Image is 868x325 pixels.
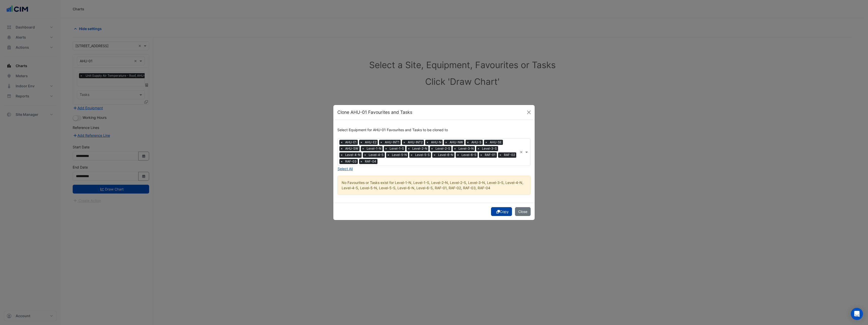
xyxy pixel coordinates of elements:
[432,152,437,157] span: ×
[361,146,365,151] span: ×
[457,146,475,151] span: Level-3-N
[470,140,483,145] span: AHU-S
[388,146,405,151] span: Level-1-S
[409,152,414,157] span: ×
[337,166,353,172] button: Select All
[363,152,367,157] span: ×
[489,140,503,145] span: AHU-SE
[430,140,443,145] span: AHU-N
[414,152,431,157] span: Level-5-S
[344,146,360,151] span: AHU-SW
[364,159,377,164] span: RAF-04
[359,159,364,164] span: ×
[344,159,358,164] span: RAF-03
[448,140,464,145] span: AHU-NW
[479,152,483,157] span: ×
[484,140,489,145] span: ×
[515,207,531,216] button: Close
[466,140,470,145] span: ×
[434,146,451,151] span: Level-2-S
[402,140,406,145] span: ×
[384,140,401,145] span: AHU-INT1
[491,207,512,216] button: Copy
[365,146,383,151] span: Level-1-N
[391,152,408,157] span: Level-5-N
[476,146,481,151] span: ×
[384,146,388,151] span: ×
[444,140,448,145] span: ×
[344,140,358,145] span: AHU-E1
[406,146,411,151] span: ×
[337,128,531,132] h6: Select Equipment for AHU-01 Favourites and Tasks to be cloned to
[520,149,524,155] span: Clear
[344,152,362,157] span: Level-4-N
[339,159,344,164] span: ×
[503,152,516,157] span: RAF-02
[425,140,430,145] span: ×
[337,109,412,116] h5: Clone AHU-01 Favourites and Tasks
[525,109,533,116] button: Close
[379,140,384,145] span: ×
[339,140,344,145] span: ×
[364,140,378,145] span: AHU-E2
[437,152,454,157] span: Level-6-N
[406,140,424,145] span: AHU-INT2
[386,152,391,157] span: ×
[339,146,344,151] span: ×
[460,152,478,157] span: Level-6-S
[367,152,385,157] span: Level-4-S
[339,152,344,157] span: ×
[498,152,503,157] span: ×
[453,146,457,151] span: ×
[481,146,498,151] span: Level-3-S
[411,146,428,151] span: Level-2-N
[456,152,460,157] span: ×
[851,308,863,320] div: Open Intercom Messenger
[337,176,531,195] ngb-alert: No Favourites or Tasks exist for Level-1-N, Level-1-S, Level-2-N, Level-2-S, Level-3-N, Level-3-S...
[359,140,364,145] span: ×
[430,146,434,151] span: ×
[483,152,497,157] span: RAF-01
